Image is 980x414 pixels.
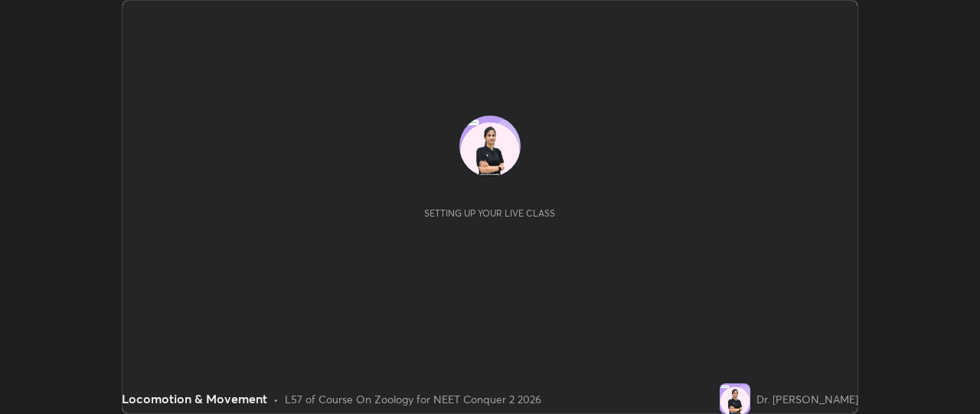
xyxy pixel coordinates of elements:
[459,116,521,177] img: 6adb0a404486493ea7c6d2c8fdf53f74.jpg
[122,390,267,408] div: Locomotion & Movement
[285,391,541,407] div: L57 of Course On Zoology for NEET Conquer 2 2026
[720,383,750,414] img: 6adb0a404486493ea7c6d2c8fdf53f74.jpg
[273,391,279,407] div: •
[424,207,555,219] div: Setting up your live class
[756,391,858,407] div: Dr. [PERSON_NAME]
